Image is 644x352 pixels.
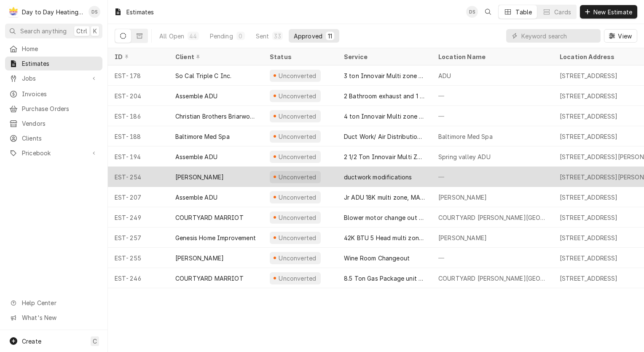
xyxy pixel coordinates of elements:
[175,112,256,121] div: Christian Brothers Briarwood
[270,52,329,61] div: Status
[327,32,333,41] div: 11
[466,6,478,18] div: DS
[278,152,317,161] div: Unconverted
[560,112,618,121] div: [STREET_ADDRESS]
[438,213,546,222] div: COURTYARD [PERSON_NAME][GEOGRAPHIC_DATA]
[278,193,317,202] div: Unconverted
[274,32,281,41] div: 33
[175,132,230,141] div: Baltimore Med Spa
[115,52,160,61] div: ID
[22,44,98,53] span: Home
[466,6,478,18] div: David Silvestre's Avatar
[432,248,553,268] div: —
[159,32,184,41] div: All Open
[175,152,217,161] div: Assemble ADU
[22,338,41,345] span: Create
[344,152,425,161] div: 2 1/2 Ton Innovair Multi Zone, Exhaust duct work
[5,102,102,116] a: Purchase Orders
[278,71,317,80] div: Unconverted
[294,32,322,41] div: Approved
[5,131,102,145] a: Clients
[580,5,637,19] button: New Estimate
[108,106,169,126] div: EST-186
[175,233,256,242] div: Genesis Home Improvement
[22,74,86,83] span: Jobs
[108,207,169,227] div: EST-249
[278,233,317,242] div: Unconverted
[278,112,317,121] div: Unconverted
[5,87,102,101] a: Invoices
[189,32,197,41] div: 44
[256,32,269,41] div: Sent
[238,32,243,41] div: 0
[22,89,98,98] span: Invoices
[438,193,487,202] div: [PERSON_NAME]
[344,92,425,100] div: 2 Bathroom exhaust and 1 supply Can/register
[5,311,102,325] a: Go to What's New
[438,71,451,80] div: ADU
[175,173,224,181] div: [PERSON_NAME]
[554,8,571,16] div: Cards
[93,27,97,35] span: K
[175,254,224,263] div: [PERSON_NAME]
[8,6,19,18] div: D
[175,52,255,61] div: Client
[344,52,423,61] div: Service
[108,126,169,146] div: EST-188
[108,187,169,207] div: EST-207
[438,132,493,141] div: Baltimore Med Spa
[592,8,634,16] span: New Estimate
[604,29,637,43] button: View
[22,134,98,143] span: Clients
[108,65,169,86] div: EST-178
[89,6,100,18] div: David Silvestre's Avatar
[515,8,532,16] div: Table
[560,132,618,141] div: [STREET_ADDRESS]
[22,119,98,128] span: Vendors
[278,274,317,283] div: Unconverted
[344,213,425,222] div: Blower motor change out for ICP unit
[560,71,618,80] div: [STREET_ADDRESS]
[438,52,545,61] div: Location Name
[175,274,244,283] div: COURTYARD MARRIOT
[22,298,97,307] span: Help Center
[560,233,618,242] div: [STREET_ADDRESS]
[438,152,491,161] div: Spring valley ADU
[108,227,169,248] div: EST-257
[210,32,233,41] div: Pending
[89,6,100,18] div: DS
[438,233,487,242] div: [PERSON_NAME]
[20,27,67,35] span: Search anything
[344,112,425,121] div: 4 ton Innovair Multi zone system
[344,254,410,263] div: Wine Room Changeout
[344,173,412,181] div: ductwork modifications
[432,167,553,187] div: —
[521,29,596,43] input: Keyword search
[560,254,618,263] div: [STREET_ADDRESS]
[108,86,169,106] div: EST-204
[438,274,546,283] div: COURTYARD [PERSON_NAME][GEOGRAPHIC_DATA]
[278,92,317,100] div: Unconverted
[175,71,231,80] div: So Cal Triple C Inc.
[481,5,495,19] button: Open search
[5,146,102,160] a: Go to Pricebook
[22,313,97,322] span: What's New
[432,106,553,126] div: —
[108,268,169,288] div: EST-246
[560,274,618,283] div: [STREET_ADDRESS]
[175,193,217,202] div: Assemble ADU
[175,92,217,100] div: Assemble ADU
[278,254,317,263] div: Unconverted
[22,59,98,68] span: Estimates
[8,6,19,18] div: Day to Day Heating and Cooling's Avatar
[5,24,102,38] button: Search anythingCtrlK
[344,233,425,242] div: 42K BTU 5 Head multi zone system install
[5,42,102,56] a: Home
[560,193,618,202] div: [STREET_ADDRESS]
[344,274,425,283] div: 8.5 Ton Gas Package unit change out
[278,213,317,222] div: Unconverted
[344,71,425,80] div: 3 ton Innovair Multi zone system
[76,27,87,35] span: Ctrl
[22,104,98,113] span: Purchase Orders
[93,337,97,346] span: C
